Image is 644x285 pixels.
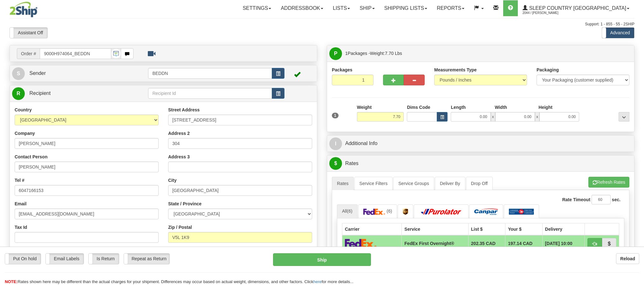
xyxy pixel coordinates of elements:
[345,47,402,60] span: Packages -
[505,223,542,235] th: Your $
[380,0,432,16] a: Shipping lists
[545,240,572,247] span: [DATE] 10:00
[355,0,379,16] a: Ship
[332,67,353,73] label: Packages
[562,196,590,203] label: Rate Timeout
[402,235,469,252] td: FedEx First Overnight®
[15,177,24,183] label: Tel #
[12,87,133,100] a: R Recipient
[15,130,35,136] label: Company
[495,104,507,110] label: Width
[451,104,466,110] label: Length
[345,51,348,56] span: 1
[15,224,27,230] label: Tax Id
[387,209,392,214] span: (6)
[518,0,634,16] a: Sleep Country [GEOGRAPHIC_DATA] 2044 / [PERSON_NAME]
[393,177,434,190] a: Service Groups
[328,0,355,16] a: Lists
[434,67,477,73] label: Measurements Type
[329,137,342,150] span: I
[12,87,25,100] span: R
[354,177,393,190] a: Service Filters
[46,254,84,264] label: Email Labels
[10,28,47,38] label: Assistant Off
[385,51,394,56] span: 7.70
[602,28,634,38] label: Advanced
[168,201,202,207] label: State / Province
[616,253,639,264] button: Reload
[15,154,47,160] label: Contact Person
[588,177,629,188] button: Refresh Rates
[432,0,469,16] a: Reports
[612,196,620,203] label: sec.
[402,223,469,235] th: Service
[342,223,402,235] th: Carrier
[538,104,552,110] label: Height
[168,107,200,113] label: Street Address
[124,254,169,264] label: Repeat as Return
[370,51,402,56] span: Weight:
[168,224,192,230] label: Zip / Postal
[329,137,632,150] a: IAdditional Info
[474,209,498,215] img: Canpar
[29,70,46,76] span: Sender
[337,204,358,218] a: All
[329,47,342,60] span: P
[542,223,585,235] th: Delivery
[10,22,634,27] div: Support: 1 - 855 - 55 - 2SHIP
[491,112,495,122] span: x
[332,177,354,190] a: Rates
[419,209,463,215] img: Purolator
[619,112,629,122] div: ...
[15,201,26,207] label: Email
[537,67,559,73] label: Packaging
[15,107,32,113] label: Country
[148,88,272,99] input: Recipient Id
[407,104,430,110] label: Dims Code
[89,254,119,264] label: Is Return
[5,279,17,284] span: NOTE:
[313,279,322,284] a: here
[395,51,402,56] span: Lbs
[10,2,38,17] img: logo2044.jpg
[468,235,505,252] td: 202.35 CAD
[347,209,353,214] span: (6)
[273,253,371,266] button: Ship
[363,209,386,215] img: FedEx Express®
[535,112,539,122] span: x
[276,0,328,16] a: Addressbook
[111,49,121,58] img: API
[345,239,377,248] img: FedEx Express®
[329,157,632,170] a: $Rates
[629,110,643,175] iframe: chat widget
[332,113,339,118] span: 1
[329,157,342,170] span: $
[12,67,148,80] a: S Sender
[466,177,493,190] a: Drop Off
[238,0,276,16] a: Settings
[523,10,570,16] span: 2044 / [PERSON_NAME]
[148,68,272,79] input: Sender Id
[168,130,190,136] label: Address 2
[528,5,626,11] span: Sleep Country [GEOGRAPHIC_DATA]
[357,104,372,110] label: Weight
[505,235,542,252] td: 197.14 CAD
[509,209,534,215] img: Canada Post
[468,223,505,235] th: List $
[435,177,465,190] a: Deliver By
[168,154,190,160] label: Address 3
[620,256,635,261] b: Reload
[12,67,25,80] span: S
[403,209,408,215] img: UPS
[168,177,176,183] label: City
[5,254,41,264] label: Put On hold
[329,47,632,60] a: P 1Packages -Weight:7.70 Lbs
[17,48,40,59] span: Order #
[29,90,51,96] span: Recipient
[168,115,312,125] input: Enter a location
